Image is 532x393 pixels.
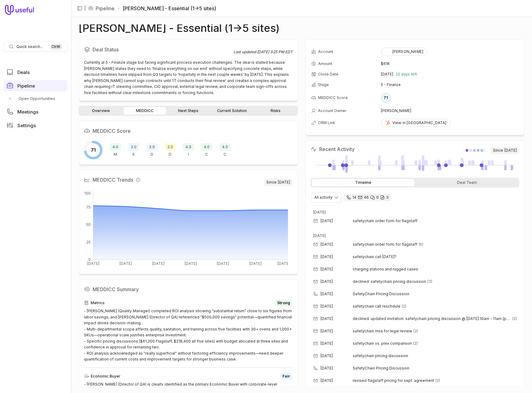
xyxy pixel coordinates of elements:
[201,143,212,157] div: Champion
[385,49,424,54] div: [PERSON_NAME]
[86,240,91,244] tspan: 25
[381,48,428,56] button: [PERSON_NAME]
[86,222,91,227] tspan: 50
[217,261,229,266] tspan: [DATE]
[201,143,212,151] span: 4.0
[321,304,333,309] time: [DATE]
[416,179,518,186] div: Deal Team
[413,341,418,346] span: 2 emails in thread
[183,143,194,157] div: Indicate Pain
[128,143,139,157] div: Economic Buyer
[321,353,333,358] time: [DATE]
[321,267,333,272] time: [DATE]
[183,143,194,151] span: 4.5
[435,378,440,383] span: 2 emails in thread
[152,261,164,266] tspan: [DATE]
[165,143,176,151] span: 2.0
[128,143,139,151] span: 3.0
[321,279,333,284] time: [DATE]
[353,242,417,247] span: safetychain order form for flagstaff
[4,120,68,131] a: Settings
[4,67,68,78] a: Deals
[321,366,333,371] time: [DATE]
[146,143,157,151] span: 3.0
[353,378,434,383] span: revised flagstaff pricing for sept. agreement
[50,44,62,50] kbd: Ctrl K
[84,59,293,96] div: Currently at 5 - Finalize stage but facing significant process execution challenges. The deal is ...
[114,152,117,157] span: M
[254,107,297,114] a: Risks
[318,95,348,100] span: MEDDICC Score
[381,93,391,103] div: 71
[427,279,432,284] span: 3 emails in thread
[491,147,519,154] span: Since
[220,143,230,157] div: Competition
[146,143,157,157] div: Decision Criteria
[84,141,102,159] div: Overall MEDDICC score
[80,107,122,114] a: Overview
[84,308,293,362] div: - [PERSON_NAME] (Quality Manager) completed ROI analysis showing "substantial return" close to si...
[257,50,293,54] time: [DATE] 3:25 PM EDT
[169,152,172,157] span: D
[211,107,253,114] a: Current Solution
[84,126,293,136] h2: MEDDICC Score
[17,70,30,75] span: Deals
[79,24,280,32] h1: [PERSON_NAME] - Essential (1->5 sites)
[353,304,400,309] span: safetychain call reschdule
[353,366,509,371] span: SafetyChain Pricing Discussion
[117,5,216,12] li: [PERSON_NAME] - Essential (1->5 sites)
[278,180,290,185] time: [DATE]
[504,148,517,153] time: [DATE]
[321,242,333,247] time: [DATE]
[419,242,423,247] span: 5 emails in thread
[413,329,418,334] span: 2 emails in thread
[17,123,36,128] span: Settings
[282,374,290,379] span: Fair
[16,44,43,49] span: Quick search...
[277,300,290,305] span: Strong
[249,261,262,266] tspan: [DATE]
[84,45,233,54] h2: Deal Status
[318,72,338,77] span: Close Date
[224,152,226,157] span: C
[353,316,511,321] span: declined: updated invitation: safetychain pricing discussion @ [DATE] 10am - 11am (pdt) ([PERSON_...
[321,341,333,346] time: [DATE]
[313,233,326,238] time: [DATE]
[321,254,333,259] time: [DATE]
[120,261,132,266] tspan: [DATE]
[321,316,333,321] time: [DATE]
[205,152,208,157] span: C
[381,59,519,69] td: $61K
[17,84,35,88] span: Pipeline
[4,80,68,91] a: Pipeline
[84,5,86,12] span: |
[84,373,293,380] div: Economic Buyer
[86,205,91,209] tspan: 75
[318,49,333,54] span: Account
[396,72,417,77] span: 22 days left
[318,108,347,113] span: Account Owner
[150,152,153,157] span: D
[353,341,412,346] span: safetychain vs. plex comparison
[188,152,189,157] span: I
[91,146,96,154] span: 71
[133,152,135,157] span: E
[512,316,517,321] span: 2 emails in thread
[381,80,519,90] td: 5 - Finalize
[84,284,293,294] h2: MEDDICC Summary
[321,292,333,296] time: [DATE]
[313,210,326,214] time: [DATE]
[96,5,115,12] a: Pipeline
[4,106,68,117] a: Meetings
[110,143,121,151] span: 4.0
[353,254,396,259] span: safetychain call [DATE]?
[124,107,166,114] a: MEDDICC
[110,143,121,157] div: Metrics
[318,61,332,66] span: Amount
[84,175,264,185] h2: MEDDICC Trends
[277,261,290,266] tspan: [DATE]
[344,194,391,201] div: 14 calls and 46 email threads
[84,299,293,307] div: Metrics
[353,329,412,334] span: safetychain msa for legal review
[402,304,406,309] span: 2 emails in thread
